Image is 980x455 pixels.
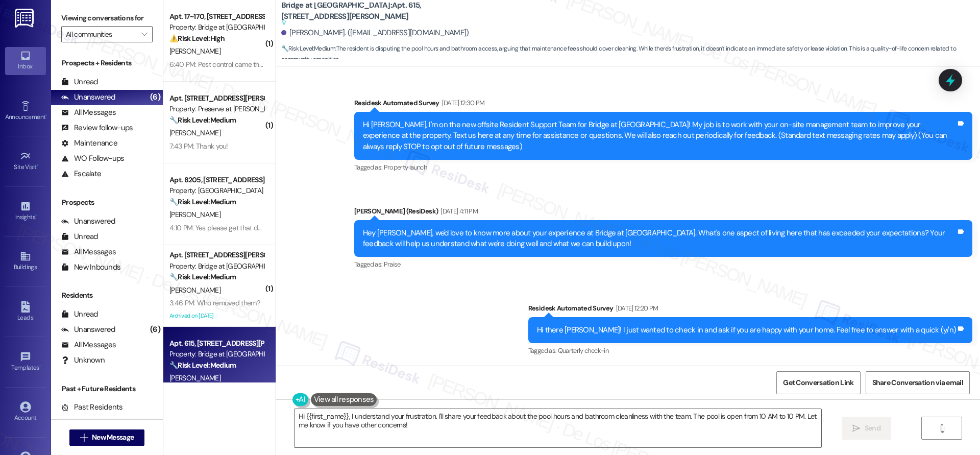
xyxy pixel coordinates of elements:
div: Unread [61,231,98,242]
div: Apt. 8205, [STREET_ADDRESS] [169,175,264,185]
a: Insights • [5,198,46,225]
div: WO Follow-ups [61,153,124,164]
div: Residesk Automated Survey [528,303,972,317]
div: [DATE] 12:20 PM [614,303,658,314]
div: Unread [61,77,98,87]
div: Apt. [STREET_ADDRESS][PERSON_NAME] [169,250,264,260]
button: Get Conversation Link [776,371,860,394]
a: Leads [5,298,46,326]
img: ResiDesk Logo [15,9,36,28]
div: Maintenance [61,138,117,149]
div: Residesk Automated Survey [354,98,972,112]
div: Archived on [DATE] [168,309,265,322]
span: • [37,162,38,169]
span: New Message [92,432,134,443]
div: All Messages [61,340,116,350]
div: Tagged as: [354,160,972,175]
div: Hey [PERSON_NAME], we'd love to know more about your experience at Bridge at [GEOGRAPHIC_DATA]. W... [363,228,956,250]
div: Review follow-ups [61,123,133,133]
a: Buildings [5,248,46,275]
span: [PERSON_NAME] [169,285,220,295]
span: Quarterly check-in [558,346,608,355]
span: Praise [384,260,401,269]
div: [PERSON_NAME]. ([EMAIL_ADDRESS][DOMAIN_NAME]) [281,28,469,38]
div: Property: Bridge at [GEOGRAPHIC_DATA] [169,349,264,360]
div: Escalate [61,169,101,179]
span: Send [865,423,880,434]
span: • [45,112,47,119]
div: Unanswered [61,216,115,227]
strong: 🔧 Risk Level: Medium [169,272,236,281]
strong: ⚠️ Risk Level: High [169,34,225,43]
span: • [39,363,41,370]
div: [DATE] 12:30 PM [439,98,485,108]
div: All Messages [61,107,116,118]
span: • [35,212,37,219]
div: [DATE] 4:11 PM [438,206,478,217]
span: [PERSON_NAME] [169,210,220,219]
button: New Message [69,429,145,446]
span: [PERSON_NAME] [169,373,220,382]
div: Residents [51,290,163,301]
div: 4:10 PM: Yes please get that done [DATE]. You have my permission. I have a cat but she's chill [169,223,441,232]
strong: 🔧 Risk Level: Medium [169,197,236,206]
div: Property: [GEOGRAPHIC_DATA] [169,185,264,196]
div: Apt. 615, [STREET_ADDRESS][PERSON_NAME] [169,338,264,349]
a: Site Visit • [5,148,46,175]
strong: 🔧 Risk Level: Medium [281,44,335,53]
i:  [852,424,860,433]
a: Inbox [5,47,46,75]
div: Property: Bridge at [GEOGRAPHIC_DATA] [169,261,264,272]
div: Past + Future Residents [51,384,163,394]
div: [PERSON_NAME] (ResiDesk) [354,206,972,220]
div: Property: Bridge at [GEOGRAPHIC_DATA] [169,22,264,33]
span: Property launch [384,163,427,172]
span: [PERSON_NAME] [169,46,220,56]
div: Apt. 17~170, [STREET_ADDRESS] [169,11,264,22]
strong: 🔧 Risk Level: Medium [169,115,236,125]
div: Apt. [STREET_ADDRESS][PERSON_NAME] [169,93,264,104]
i:  [80,434,88,442]
div: Past Residents [61,402,123,413]
i:  [141,30,147,38]
i:  [938,424,946,433]
label: Viewing conversations for [61,10,153,26]
div: Unanswered [61,324,115,335]
div: New Inbounds [61,262,120,273]
a: Account [5,398,46,426]
div: Property: Preserve at [PERSON_NAME][GEOGRAPHIC_DATA] [169,104,264,114]
button: Send [842,417,891,440]
strong: 🔧 Risk Level: Medium [169,361,236,370]
span: Share Conversation via email [872,377,963,388]
div: Prospects [51,197,163,208]
div: Hi there [PERSON_NAME]! I just wanted to check in and ask if you are happy with your home. Feel f... [537,325,956,336]
div: Tagged as: [354,257,972,272]
div: Unread [61,309,98,320]
span: [PERSON_NAME] [169,128,220,137]
div: All Messages [61,247,116,257]
div: Hi [PERSON_NAME], I'm on the new offsite Resident Support Team for Bridge at [GEOGRAPHIC_DATA]! M... [363,119,956,152]
div: Prospects + Residents [51,58,163,68]
div: (6) [148,89,163,105]
div: Tagged as: [528,343,972,358]
span: Get Conversation Link [783,377,853,388]
span: : The resident is disputing the pool hours and bathroom access, arguing that maintenance fees sho... [281,43,980,65]
div: (6) [148,322,163,338]
textarea: Hi {{first_name}}, I understand your frustration. I'll share your feedback about the pool hours a... [295,409,821,447]
input: All communities [66,26,136,42]
div: Unanswered [61,92,115,103]
a: Templates • [5,348,46,376]
div: 3:46 PM: Who removed them? [169,298,260,307]
div: 7:43 PM: Thank you! [169,141,228,151]
button: Share Conversation via email [866,371,970,394]
div: Unknown [61,355,105,366]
